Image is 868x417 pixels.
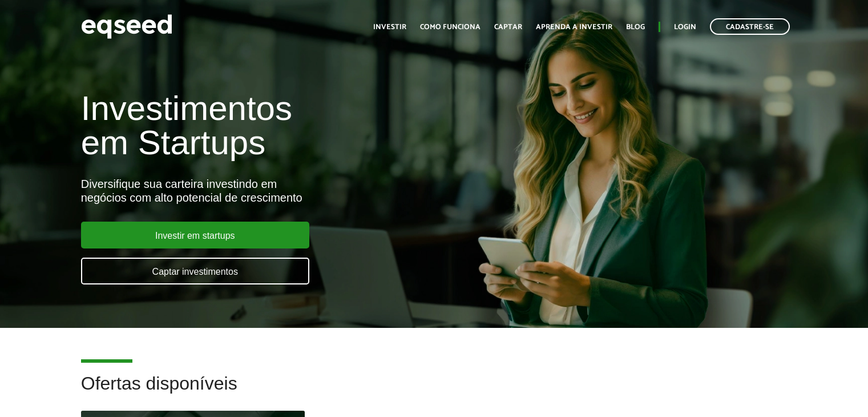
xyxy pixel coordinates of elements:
a: Investir [373,23,406,31]
a: Cadastre-se [710,18,790,35]
h1: Investimentos em Startups [81,91,498,160]
a: Login [674,23,696,31]
h2: Ofertas disponíveis [81,374,788,411]
div: Diversifique sua carteira investindo em negócios com alto potencial de crescimento [81,177,498,205]
a: Investir em startups [81,222,309,248]
a: Como funciona [420,23,481,31]
img: EqSeed [81,11,172,42]
a: Aprenda a investir [536,23,612,31]
a: Captar [494,23,522,31]
a: Blog [626,23,645,31]
a: Captar investimentos [81,258,309,284]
